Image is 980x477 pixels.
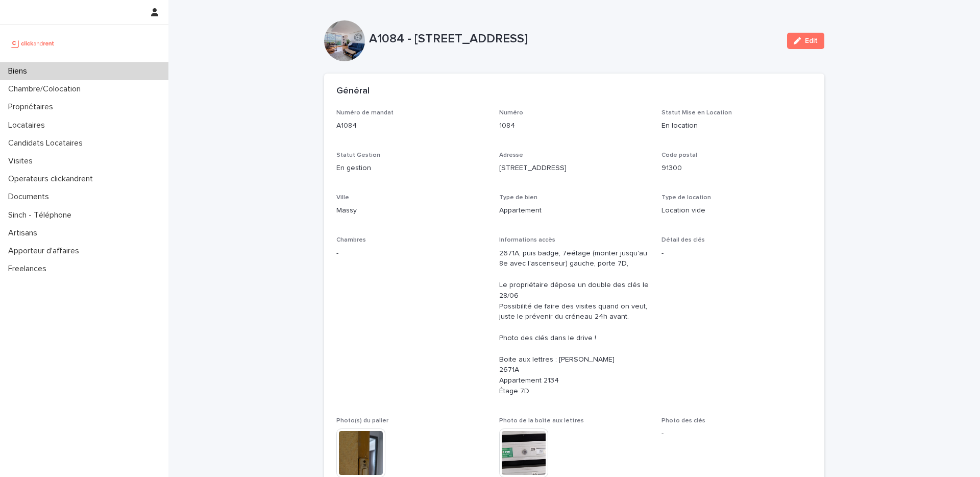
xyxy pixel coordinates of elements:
p: 2671A, puis badge, 7eétage (monter jusqu'au 8e avec l'ascenseur) gauche, porte 7D, Le propriétair... [499,248,650,397]
p: En gestion [336,163,487,174]
span: Type de location [661,195,711,201]
p: - [661,248,812,259]
span: Photo de la boîte aux lettres [499,418,584,424]
p: Documents [4,192,57,202]
p: A1084 [336,121,487,131]
button: Edit [787,33,824,49]
span: Photo des clés [661,418,705,424]
p: Visites [4,156,41,166]
p: Appartement [499,205,650,216]
span: Chambres [336,237,366,243]
span: Détail des clés [661,237,705,243]
img: UCB0brd3T0yccxBKYDjQ [8,33,58,54]
span: Adresse [499,152,523,158]
p: 1084 [499,121,650,131]
span: Statut Mise en Location [661,110,732,116]
p: Locataires [4,121,53,130]
p: Massy [336,205,487,216]
p: Apporteur d'affaires [4,246,87,256]
span: Code postal [661,152,697,158]
p: [STREET_ADDRESS] [499,163,650,174]
span: Statut Gestion [336,152,380,158]
span: Photo(s) du palier [336,418,388,424]
p: Freelances [4,264,55,274]
p: - [661,428,812,439]
p: Candidats Locataires [4,138,91,148]
p: Artisans [4,228,45,238]
p: Location vide [661,205,812,216]
p: Chambre/Colocation [4,84,89,94]
p: A1084 - [STREET_ADDRESS] [369,32,779,46]
p: Sinch - Téléphone [4,210,80,220]
span: Edit [805,37,818,44]
span: Ville [336,195,349,201]
p: Biens [4,66,35,76]
span: Type de bien [499,195,537,201]
p: Operateurs clickandrent [4,174,101,184]
p: 91300 [661,163,812,174]
h2: Général [336,86,370,97]
p: - [336,248,487,259]
p: En location [661,121,812,131]
span: Informations accès [499,237,555,243]
p: Propriétaires [4,102,61,112]
span: Numéro de mandat [336,110,394,116]
span: Numéro [499,110,523,116]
